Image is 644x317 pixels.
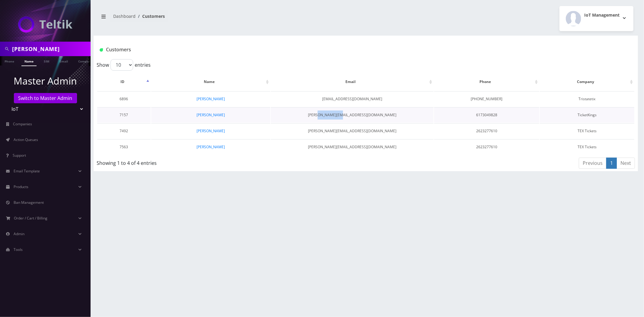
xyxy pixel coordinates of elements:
span: Products [14,184,28,189]
span: Support [13,153,26,158]
th: Phone: activate to sort column ascending [434,73,539,91]
h2: IoT Management [584,13,620,18]
td: [EMAIL_ADDRESS][DOMAIN_NAME] [271,91,434,107]
td: [PERSON_NAME][EMAIL_ADDRESS][DOMAIN_NAME] [271,139,434,155]
td: 7492 [97,123,151,139]
a: Phone [2,56,17,66]
td: [PERSON_NAME][EMAIL_ADDRESS][DOMAIN_NAME] [271,107,434,123]
div: Showing 1 to 4 of 4 entries [97,157,316,167]
nav: breadcrumb [98,10,361,27]
a: Previous [579,158,607,169]
a: Company [75,56,95,66]
a: Email [56,56,71,66]
td: TEX Tickets [540,123,634,139]
span: Order / Cart / Billing [14,216,48,221]
td: 2623277610 [434,139,539,155]
label: Show entries [97,59,151,71]
li: Customers [136,13,165,19]
td: 2623277610 [434,123,539,139]
input: Search in Company [12,43,89,55]
a: SIM [41,56,52,66]
td: 7563 [97,139,151,155]
th: Email: activate to sort column ascending [271,73,434,91]
span: Tools [14,247,23,252]
td: 6173049828 [434,107,539,123]
h1: Customers [100,47,542,53]
a: Switch to Master Admin [14,93,77,103]
a: [PERSON_NAME] [197,96,225,101]
img: IoT [18,16,72,33]
a: Next [617,158,635,169]
td: [PHONE_NUMBER] [434,91,539,107]
select: Showentries [111,59,133,71]
button: IoT Management [559,6,633,31]
a: [PERSON_NAME] [197,128,225,133]
td: [PERSON_NAME][EMAIL_ADDRESS][DOMAIN_NAME] [271,123,434,139]
td: TicketKings [540,107,634,123]
a: Dashboard [113,13,136,19]
td: Tristatetix [540,91,634,107]
th: Name: activate to sort column ascending [151,73,270,91]
td: TEX Tickets [540,139,634,155]
span: Ban Management [14,200,44,205]
span: Email Template [14,168,40,174]
td: 6896 [97,91,151,107]
th: ID: activate to sort column descending [97,73,151,91]
span: Admin [14,231,24,236]
td: 7157 [97,107,151,123]
a: Name [21,56,37,66]
span: Companies [13,121,32,126]
a: 1 [606,158,617,169]
th: Company: activate to sort column ascending [540,73,634,91]
a: [PERSON_NAME] [197,144,225,149]
span: Action Queues [14,137,38,142]
a: [PERSON_NAME] [197,112,225,117]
